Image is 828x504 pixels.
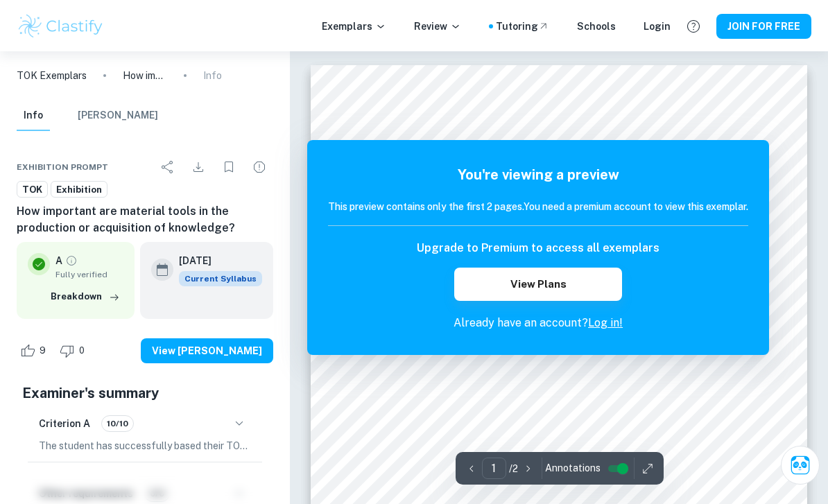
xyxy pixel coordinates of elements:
[414,17,461,33] p: Review
[123,67,167,82] p: How important are material tools in the production or acquisition of knowledge?
[55,252,62,267] p: A
[56,338,92,360] div: Dislike
[154,152,182,180] div: Share
[51,180,107,197] a: Exhibition
[328,313,748,330] p: Already have an account?
[102,416,133,428] span: 10/10
[17,67,87,82] a: TOK Exemplars
[17,99,50,130] button: Info
[509,460,518,475] p: / 2
[545,460,601,474] span: Annotations
[17,182,47,195] span: TOK
[328,198,748,213] h6: This preview contains only the first 2 pages. You need a premium account to view this exemplar.
[644,17,671,33] a: Login
[322,17,386,33] p: Exemplars
[417,238,659,255] h6: Upgrade to Premium to access all exemplars
[245,152,273,180] div: Report issue
[577,17,616,33] a: Schools
[17,159,108,172] span: Exhibition Prompt
[328,163,748,184] h5: You're viewing a preview
[55,267,123,279] span: Fully verified
[32,342,53,356] span: 9
[496,17,549,33] a: Tutoring
[588,315,623,328] a: Log in!
[141,337,273,362] button: View [PERSON_NAME]
[51,182,107,195] span: Exhibition
[17,11,105,39] img: Clastify logo
[184,152,212,180] div: Download
[179,252,251,267] h6: [DATE]
[71,342,92,356] span: 0
[39,415,90,430] h6: Criterion A
[682,13,705,37] button: Help and Feedback
[17,180,48,197] a: TOK
[22,381,268,402] h5: Examiner's summary
[781,444,820,483] button: Ask Clai
[65,253,78,266] a: Grade fully verified
[203,67,222,82] p: Info
[716,12,811,37] button: JOIN FOR FREE
[179,270,262,285] span: Current Syllabus
[179,270,262,285] div: This exemplar is based on the current syllabus. Feel free to refer to it for inspiration/ideas wh...
[215,152,243,180] div: Bookmark
[78,99,158,130] button: [PERSON_NAME]
[17,338,53,360] div: Like
[39,437,251,452] p: The student has successfully based their TOK exhibition on one of the 35 prompts released by the ...
[47,285,123,306] button: Breakdown
[17,202,273,235] h6: How important are material tools in the production or acquisition of knowledge?
[454,266,622,299] button: View Plans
